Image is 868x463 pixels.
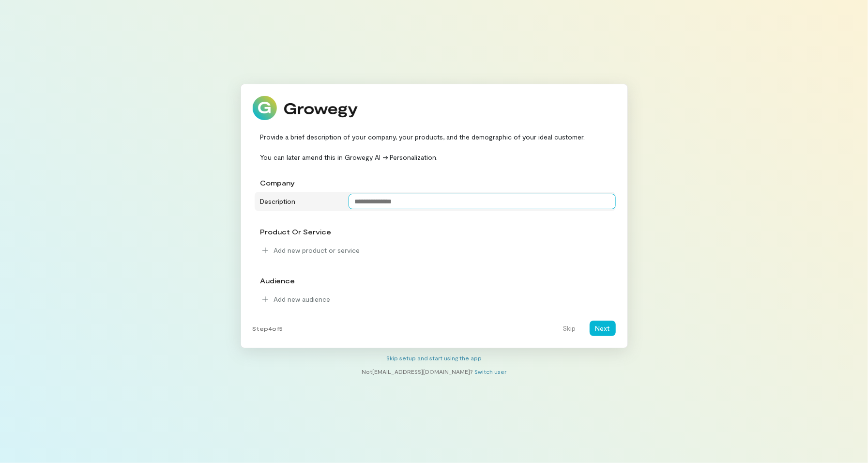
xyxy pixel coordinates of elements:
span: Add new product or service [274,246,360,255]
span: audience [260,277,295,285]
a: Switch user [474,368,506,375]
button: Skip [557,321,582,336]
span: Step 4 of 5 [253,324,283,332]
span: Add new audience [274,294,331,304]
span: company [260,179,295,187]
a: Skip setup and start using the app [386,355,482,361]
span: product or service [260,228,332,236]
div: Provide a brief description of your company, your products, and the demographic of your ideal cus... [253,132,616,162]
div: Description [255,194,345,206]
img: Growegy logo [253,96,358,120]
button: Next [590,321,616,336]
span: Not [EMAIL_ADDRESS][DOMAIN_NAME] ? [362,368,473,375]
